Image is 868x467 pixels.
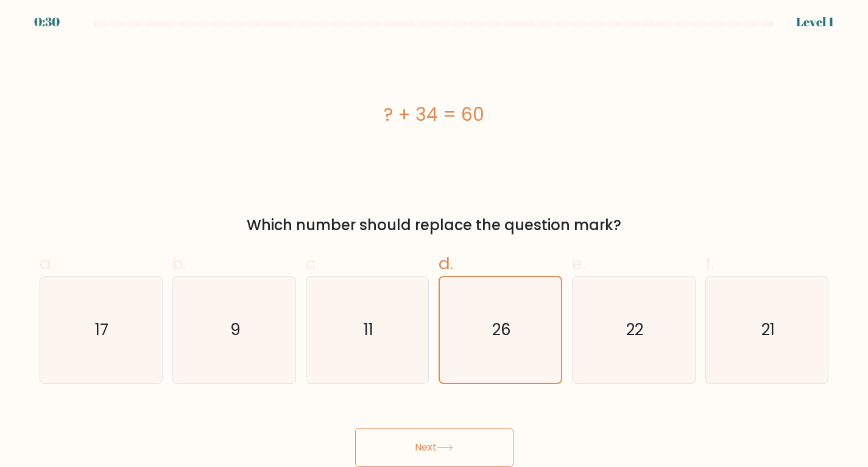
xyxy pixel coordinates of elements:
text: 21 [761,319,775,341]
button: Next [355,428,513,467]
div: 0:30 [34,13,60,31]
span: c. [306,252,319,275]
span: f. [705,252,714,275]
div: ? + 34 = 60 [40,101,829,128]
span: e. [572,252,585,275]
text: 9 [230,319,241,341]
text: 26 [492,319,511,341]
div: Level 1 [796,13,834,31]
span: a. [40,252,54,275]
div: Which number should replace the question mark? [47,214,822,236]
text: 22 [626,319,643,341]
span: d. [439,252,453,275]
span: b. [172,252,187,275]
text: 11 [364,319,373,341]
text: 17 [96,319,109,341]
